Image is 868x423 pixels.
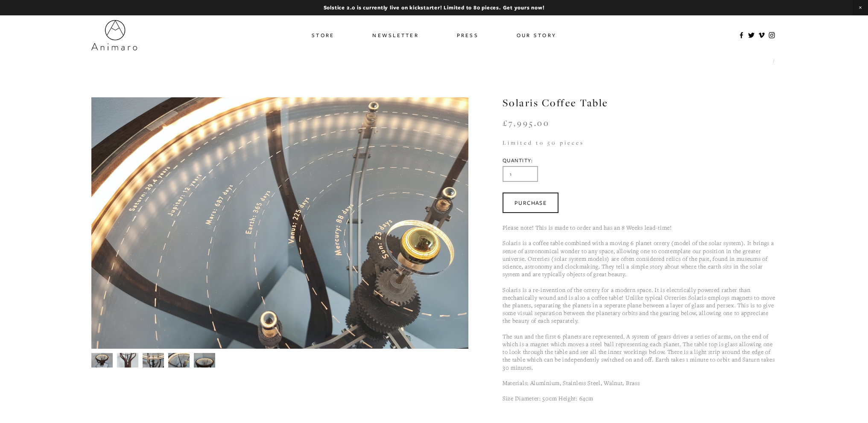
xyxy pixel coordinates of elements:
div: £7,995.00 [503,119,777,147]
a: Store [312,29,334,41]
a: Press [457,29,479,41]
div: Purchase [503,193,558,213]
img: IMG_20230629_143525.jpg [91,82,468,365]
img: IMG_20230629_143512.jpg [143,346,164,375]
a: Newsletter [372,29,419,41]
img: IMG_20230629_143525.jpg [168,353,190,369]
img: Animaro [91,20,137,50]
img: IMG_20230629_143518.jpg [194,353,215,369]
img: Solaris_01_lo2.jpg [91,353,112,368]
p: Please note! This is made to order and has an 8 Weeks lead-time! Solaris is a coffee table combin... [503,224,777,403]
input: Quantity [503,166,538,182]
img: IMG_20230629_143419.jpg [117,346,138,375]
div: Quantity: [503,158,777,163]
h1: Solaris Coffee Table [503,97,777,108]
div: Purchase [514,199,547,207]
a: Our Story [517,29,556,41]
